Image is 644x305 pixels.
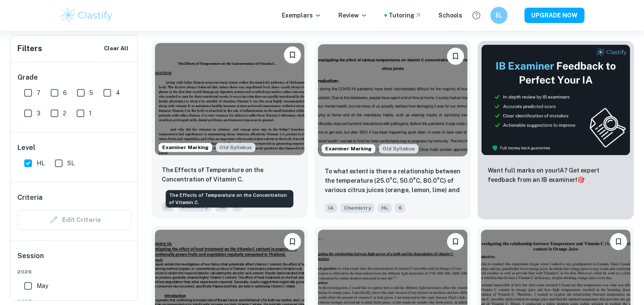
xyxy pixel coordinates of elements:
[447,233,464,250] button: Bookmark
[478,41,634,219] a: ThumbnailWant full marks on yourIA? Get expert feedback from an IB examiner!
[284,233,301,250] button: Bookmark
[17,43,42,55] h6: Filters
[37,158,45,168] span: HL
[102,42,131,55] button: Clear All
[577,176,584,183] span: 🎯
[395,203,405,213] span: 6
[481,44,630,155] img: Thumbnail
[610,233,627,250] button: Bookmark
[116,88,120,98] span: 4
[17,251,132,268] h6: Session
[37,88,40,98] span: 7
[216,143,255,152] span: Old Syllabus
[284,46,301,63] button: Bookmark
[37,109,40,118] span: 3
[282,11,321,20] p: Exemplars
[379,144,418,153] span: Old Syllabus
[67,158,74,168] span: SL
[389,11,421,20] a: Tutoring
[17,72,132,83] h6: Grade
[494,11,504,20] h6: EL
[524,8,584,23] button: UPGRADE NOW
[162,165,298,184] p: The Effects of Temperature on the Concentration of Vitamin C.
[338,11,367,20] p: Review
[325,203,337,213] span: IA
[17,268,132,276] span: 2026
[325,167,461,196] p: To what extent is there a relationship between the temperature (25.0°C, 50.0°C, 80.0°C) of variou...
[89,88,93,98] span: 5
[17,210,132,230] div: Criteria filters are unavailable when searching by topic
[341,203,375,213] span: Chemistry
[378,203,392,213] span: HL
[490,7,507,24] button: EL
[379,144,418,153] div: Starting from the May 2025 session, the Chemistry IA requirements have changed. It's OK to refer ...
[152,41,308,219] a: Examiner MarkingStarting from the May 2025 session, the Chemistry IA requirements have changed. I...
[315,41,471,219] a: Examiner MarkingStarting from the May 2025 session, the Chemistry IA requirements have changed. I...
[60,7,114,24] img: Clastify logo
[63,109,66,118] span: 2
[63,88,67,98] span: 6
[322,145,375,152] span: Examiner Marking
[37,281,48,291] span: May
[17,143,132,153] h6: Level
[17,193,43,203] h6: Criteria
[438,11,462,20] a: Schools
[488,166,624,184] p: Want full marks on your IA ? Get expert feedback from an IB examiner!
[159,144,212,151] span: Examiner Marking
[89,109,92,118] span: 1
[318,44,467,156] img: Chemistry IA example thumbnail: To what extent is there a relationship b
[447,48,464,65] button: Bookmark
[216,143,255,152] div: Starting from the May 2025 session, the Chemistry IA requirements have changed. It's OK to refer ...
[155,43,304,155] img: Chemistry IA example thumbnail: The Effects of Temperature on the Concen
[469,8,484,23] button: Help and Feedback
[162,202,174,211] span: IA
[166,190,293,207] div: The Effects of Temperature on the Concentration of Vitamin C.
